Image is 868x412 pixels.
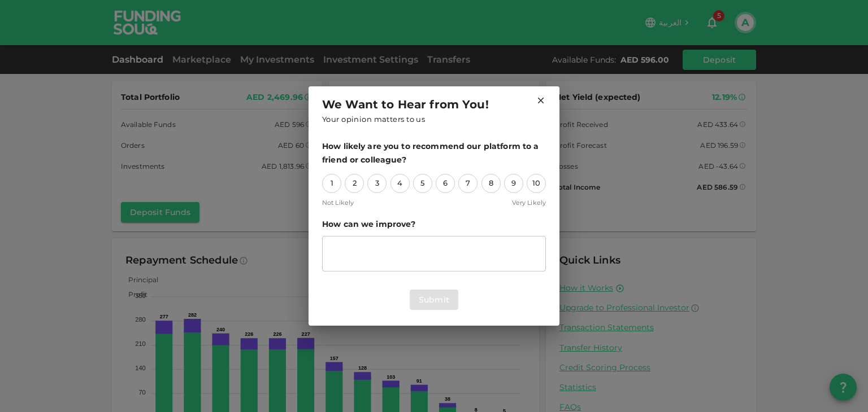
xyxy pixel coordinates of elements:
div: 5 [413,174,432,193]
span: Not Likely [322,198,354,208]
span: Your opinion matters to us [322,113,425,126]
div: 3 [367,174,387,193]
span: Very Likely [512,198,546,208]
div: 6 [436,174,455,193]
span: How likely are you to recommend our platform to a friend or colleague? [322,139,546,167]
textarea: suggestion [330,240,538,266]
div: 7 [458,174,478,193]
div: 2 [345,174,364,193]
div: 4 [390,174,410,193]
div: 10 [527,174,546,193]
div: 9 [504,174,523,193]
span: We Want to Hear from You! [322,95,489,113]
div: 1 [322,174,341,193]
div: suggestion [322,236,546,271]
div: 8 [481,174,501,193]
span: How can we improve? [322,217,546,231]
